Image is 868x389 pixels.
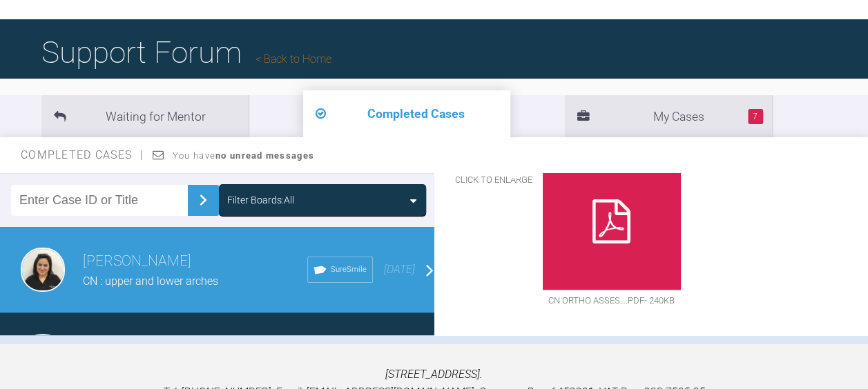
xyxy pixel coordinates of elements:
span: Click to enlarge [455,170,532,191]
h3: [PERSON_NAME] [83,250,307,273]
li: Completed Cases [303,90,510,137]
div: Filter Boards: All [227,192,294,208]
img: Swati Anand [21,334,65,378]
li: Waiting for Mentor [41,95,249,137]
img: Swati Anand [21,248,65,292]
span: Completed Cases [21,148,144,161]
span: CN ortho asses….pdf - 240KB [543,290,681,311]
strong: no unread messages [215,150,314,161]
span: 7 [748,109,763,124]
span: You have [173,150,314,161]
img: chevronRight.28bd32b0.svg [192,189,214,211]
a: Back to Home [255,52,331,66]
span: CN : upper and lower arches [83,275,218,288]
h1: Support Forum [41,28,331,77]
span: [DATE] [384,263,415,276]
span: SureSmile [331,263,367,276]
input: Enter Case ID or Title [11,185,188,216]
li: My Cases [565,95,772,137]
